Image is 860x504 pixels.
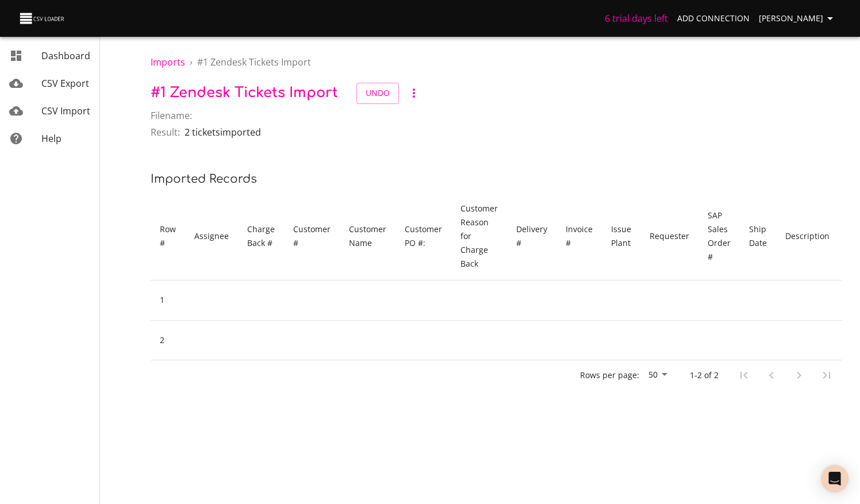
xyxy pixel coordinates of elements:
[677,11,750,26] span: Add Connection
[151,320,185,360] td: 2
[151,125,180,139] span: Result:
[41,49,90,62] span: Dashboard
[151,193,185,280] th: Row #
[238,193,284,280] th: Charge Back #
[580,370,639,381] p: Rows per page:
[602,193,640,280] th: Issue Plant
[556,193,602,280] th: Invoice #
[640,193,698,280] th: Requester
[197,56,311,68] span: # 1 Zendesk Tickets Import
[821,465,849,493] div: Open Intercom Messenger
[340,193,396,280] th: Customer Name
[644,367,671,384] div: 50
[673,8,754,29] a: Add Connection
[451,193,507,280] th: Customer Reason for Charge Back
[151,85,338,101] span: # 1 Zendesk Tickets Import
[190,55,193,69] li: ›
[507,193,556,280] th: Delivery #
[41,132,62,145] span: Help
[759,11,837,26] span: [PERSON_NAME]
[356,83,399,104] button: Undo
[151,280,185,321] td: 1
[41,105,90,117] span: CSV Import
[740,193,776,280] th: Ship Date
[396,193,451,280] th: Customer PO #:
[776,193,839,280] th: Description
[366,86,390,101] span: Undo
[698,193,740,280] th: SAP Sales Order #
[18,10,67,26] img: CSV Loader
[41,77,89,90] span: CSV Export
[605,10,668,26] h6: 6 trial days left
[185,193,238,280] th: Assignee
[151,172,257,186] span: Imported records
[690,370,719,381] p: 1-2 of 2
[185,125,261,139] p: 2 tickets imported
[754,8,842,29] button: [PERSON_NAME]
[284,193,340,280] th: Customer #
[151,109,192,122] span: Filename:
[151,56,185,68] a: Imports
